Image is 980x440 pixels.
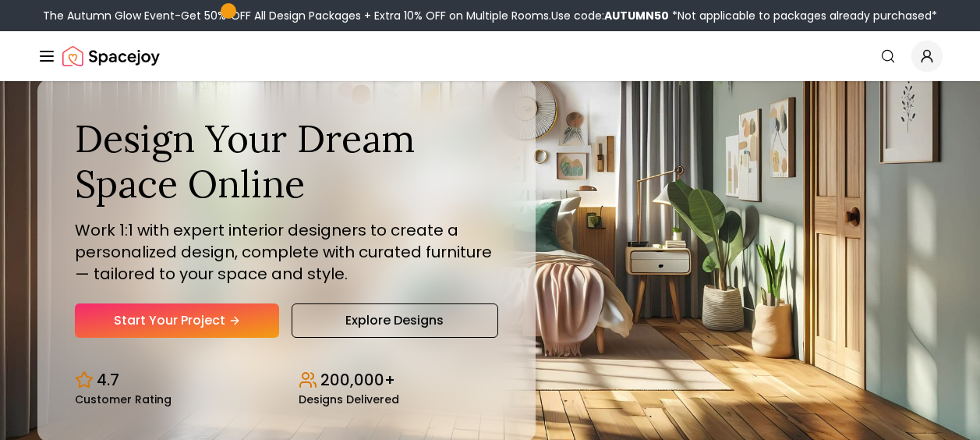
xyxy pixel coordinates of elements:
div: Design stats [75,357,498,405]
a: Spacejoy [62,41,160,72]
p: 4.7 [97,369,119,391]
p: 200,000+ [320,369,395,391]
h1: Design Your Dream Space Online [75,116,498,206]
div: The Autumn Glow Event-Get 50% OFF All Design Packages + Extra 10% OFF on Multiple Rooms. [43,8,937,23]
b: AUTUMN50 [604,8,669,23]
span: Use code: [551,8,669,23]
nav: Global [37,31,943,81]
span: *Not applicable to packages already purchased* [669,8,937,23]
a: Explore Designs [292,303,497,338]
small: Customer Rating [75,394,172,405]
a: Start Your Project [75,303,279,338]
p: Work 1:1 with expert interior designers to create a personalized design, complete with curated fu... [75,219,498,285]
small: Designs Delivered [299,394,399,405]
img: Spacejoy Logo [62,41,160,72]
